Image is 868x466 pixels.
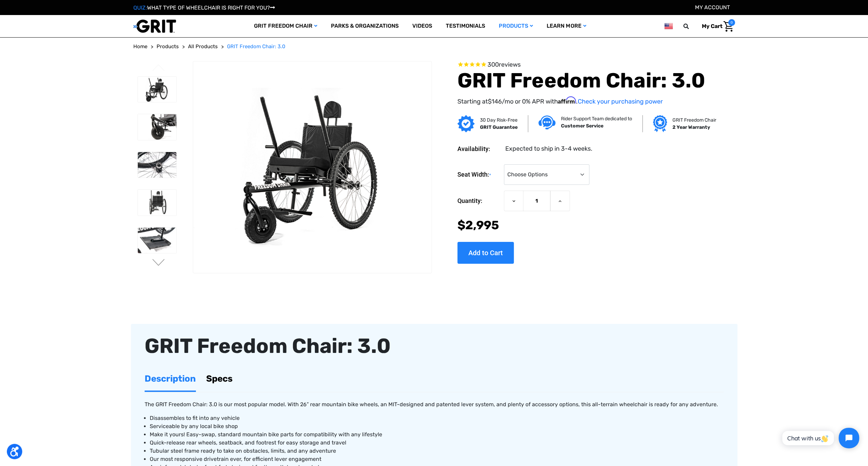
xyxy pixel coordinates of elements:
img: GRIT Freedom Chair: 3.0 [138,77,176,102]
img: GRIT Freedom Chair: 3.0 [138,190,176,216]
span: The GRIT Freedom Chair: 3.0 is our most popular model. With 26” rear mountain bike wheels, an MIT... [145,401,718,408]
a: All Products [188,43,218,51]
div: GRIT Freedom Chair: 3.0 [145,331,724,361]
span: Tubular steel frame ready to take on obstacles, limits, and any adventure [150,448,336,454]
h1: GRIT Freedom Chair: 3.0 [457,68,714,93]
p: GRIT Freedom Chair [672,116,716,124]
span: Home [133,43,147,50]
dt: Availability: [457,144,500,153]
img: GRIT Freedom Chair: 3.0 [138,114,176,140]
label: Quantity: [457,191,500,211]
strong: 2 Year Warranty [672,124,710,130]
img: GRIT Freedom Chair: 3.0 [138,228,176,253]
img: GRIT Freedom Chair: 3.0 [138,152,176,178]
span: Make it yours! Easy-swap, standard mountain bike parts for compatibility with any lifestyle [150,431,382,438]
a: GRIT Freedom Chair [247,15,324,37]
span: All Products [188,43,218,50]
span: Quick-release rear wheels, seatback, and footrest for easy storage and travel [150,439,346,446]
p: 30 Day Risk-Free [480,116,518,124]
span: Serviceable by any local bike shop [150,423,238,429]
a: Description [145,367,196,390]
iframe: Tidio Chat [775,422,865,454]
span: Affirm [558,96,576,104]
img: us.png [664,22,672,30]
a: Parks & Organizations [324,15,405,37]
strong: GRIT Guarantee [480,124,518,130]
a: Testimonials [439,15,492,37]
img: GRIT All-Terrain Wheelchair and Mobility Equipment [133,19,176,33]
input: Search [686,19,697,33]
a: Videos [405,15,439,37]
span: GRIT Freedom Chair: 3.0 [227,43,285,50]
span: reviews [499,61,521,68]
span: $2,995 [457,218,499,232]
img: Customer service [538,115,556,129]
span: 0 [728,19,735,26]
nav: Breadcrumb [133,43,735,51]
label: Seat Width: [457,164,500,185]
span: My Cart [702,23,722,29]
span: Products [157,43,179,50]
a: Products [492,15,540,37]
button: Go to slide 2 of 3 [151,259,166,267]
a: QUIZ:WHAT TYPE OF WHEELCHAIR IS RIGHT FOR YOU? [133,4,275,11]
dd: Expected to ship in 3-4 weeks. [505,144,592,153]
span: QUIZ: [133,4,147,11]
a: Learn More [540,15,593,37]
a: Products [157,43,179,51]
a: Home [133,43,147,51]
input: Add to Cart [457,242,514,264]
span: 300 reviews [488,61,521,68]
p: Rider Support Team dedicated to [561,115,632,122]
a: Account [695,4,730,11]
span: Rated 4.6 out of 5 stars 300 reviews [457,61,714,69]
a: Specs [206,367,232,390]
span: $146 [488,98,502,105]
img: Cart [723,21,733,32]
a: Check your purchasing power - Learn more about Affirm Financing (opens in modal) [578,98,663,105]
strong: Customer Service [561,123,603,129]
span: Our most responsive drivetrain ever, for efficient lever engagement [150,456,321,462]
img: GRIT Guarantee [457,115,475,132]
a: Cart with 0 items [697,19,735,33]
img: GRIT Freedom Chair: 3.0 [193,88,431,246]
span: Disassembles to fit into any vehicle [150,415,240,421]
button: Go to slide 3 of 3 [151,64,166,72]
img: Grit freedom [653,115,667,132]
a: GRIT Freedom Chair: 3.0 [227,43,285,51]
p: Starting at /mo or 0% APR with . [457,96,714,106]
